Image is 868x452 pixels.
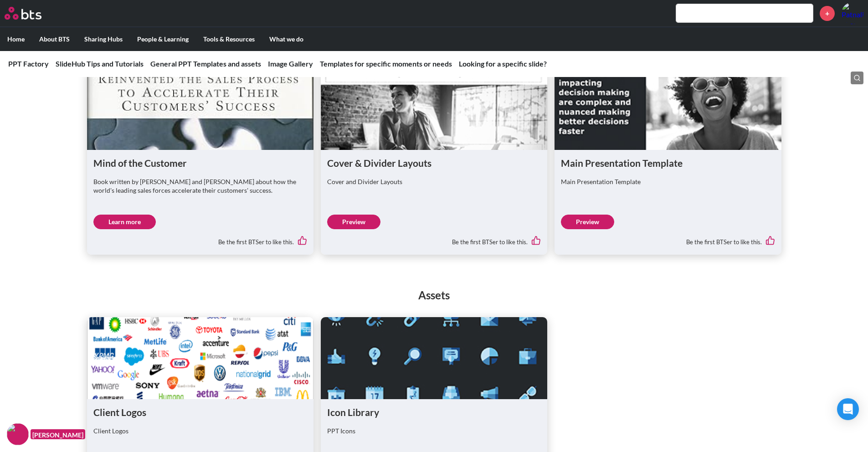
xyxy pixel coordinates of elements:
[150,59,261,68] a: General PPT Templates and assets
[8,59,49,68] a: PPT Factory
[327,177,541,186] p: Cover and Divider Layouts
[268,59,313,68] a: Image Gallery
[561,229,775,248] div: Be the first BTSer to like this.
[5,7,58,20] a: Go home
[327,229,541,248] div: Be the first BTSer to like this.
[327,406,541,419] h1: Icon Library
[561,156,775,169] h1: Main Presentation Template
[561,215,614,229] a: Preview
[459,59,547,68] a: Looking for a specific slide?
[320,59,452,68] a: Templates for specific moments or needs
[842,2,863,24] img: Patnalin Thanapongthamrong
[327,426,541,436] p: PPT Icons
[837,398,859,420] div: Open Intercom Messenger
[561,177,775,186] p: Main Presentation Template
[93,215,156,229] a: Learn more
[327,215,380,229] a: Preview
[93,426,307,436] p: Client Logos
[196,27,262,51] label: Tools & Resources
[93,229,307,248] div: Be the first BTSer to like this.
[5,7,41,20] img: BTS Logo
[56,59,144,68] a: SlideHub Tips and Tutorials
[77,27,130,51] label: Sharing Hubs
[93,406,307,419] h1: Client Logos
[7,423,29,445] img: F
[93,177,307,195] p: Book written by [PERSON_NAME] and [PERSON_NAME] about how the world's leading sales forces accele...
[262,27,311,51] label: What we do
[93,156,307,169] h1: Mind of the Customer
[327,156,541,169] h1: Cover & Divider Layouts
[130,27,196,51] label: People & Learning
[32,27,77,51] label: About BTS
[842,2,863,24] a: Profile
[31,429,85,440] figcaption: [PERSON_NAME]
[820,6,835,21] a: +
